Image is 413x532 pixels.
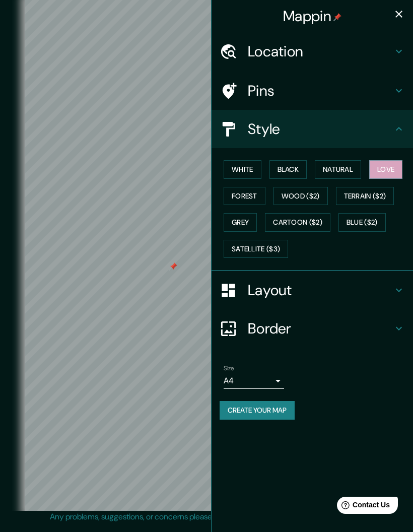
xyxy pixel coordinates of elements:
[224,373,284,389] div: A4
[248,42,393,60] h4: Location
[336,187,394,206] button: Terrain ($2)
[269,160,307,179] button: Black
[220,401,295,420] button: Create your map
[212,32,413,71] div: Location
[273,187,328,206] button: Wood ($2)
[338,213,386,232] button: Blue ($2)
[315,160,361,179] button: Natural
[212,309,413,348] div: Border
[323,493,402,521] iframe: Help widget launcher
[369,160,402,179] button: Love
[224,213,257,232] button: Grey
[224,187,265,206] button: Forest
[224,364,234,373] label: Size
[248,281,393,299] h4: Layout
[50,511,360,523] p: Any problems, suggestions, or concerns please email .
[333,13,341,21] img: pin-icon.png
[248,120,393,138] h4: Style
[212,110,413,148] div: Style
[224,160,261,179] button: White
[248,82,393,100] h4: Pins
[224,240,288,258] button: Satellite ($3)
[212,271,413,309] div: Layout
[283,7,341,25] h4: Mappin
[248,319,393,338] h4: Border
[212,72,413,110] div: Pins
[265,213,330,232] button: Cartoon ($2)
